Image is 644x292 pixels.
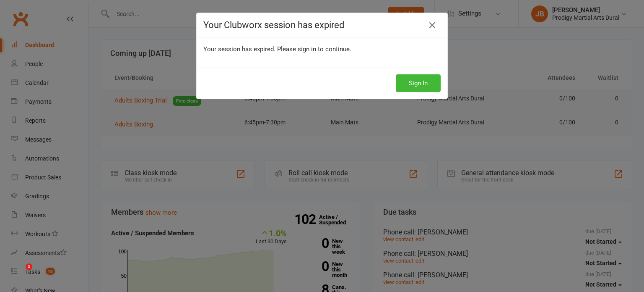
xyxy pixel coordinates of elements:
a: Close [426,18,439,32]
h4: Your Clubworx session has expired [203,20,441,30]
span: Your session has expired. Please sign in to continue. [203,45,351,53]
span: 1 [26,263,32,270]
iframe: Intercom live chat [8,263,29,284]
button: Sign In [396,74,441,92]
